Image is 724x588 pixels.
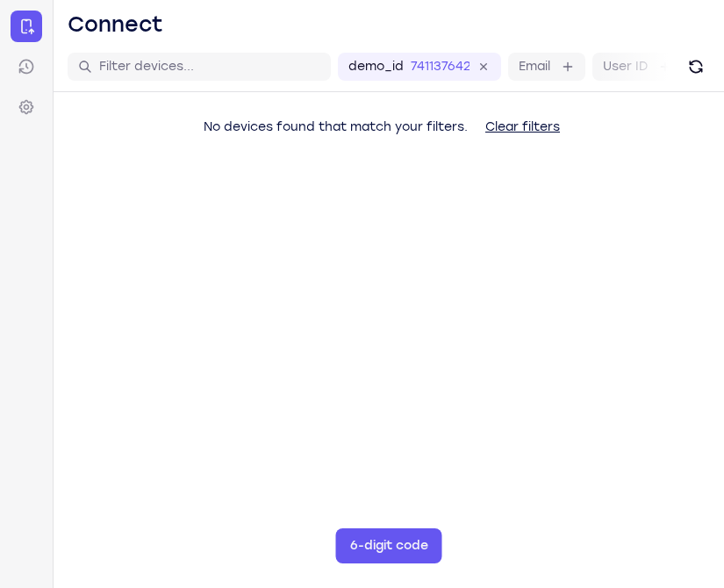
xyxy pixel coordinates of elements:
[519,58,550,75] label: Email
[682,53,710,81] button: Refresh
[68,11,163,39] h1: Connect
[348,58,404,75] label: demo_id
[336,528,442,563] button: 6-digit code
[471,110,574,145] button: Clear filters
[603,58,648,75] label: User ID
[99,58,320,75] input: Filter devices...
[11,51,42,82] a: Sessions
[11,91,42,123] a: Settings
[204,119,468,134] span: No devices found that match your filters.
[11,11,42,42] a: Connect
